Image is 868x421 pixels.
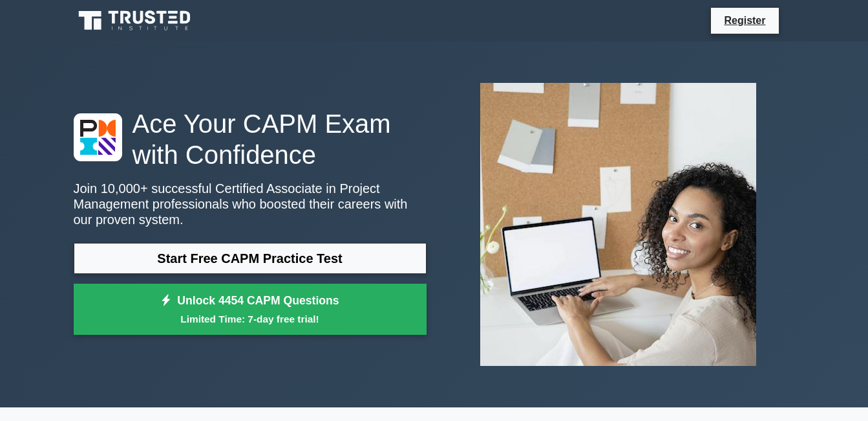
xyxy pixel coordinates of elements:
a: Register [716,12,773,28]
a: Start Free CAPM Practice Test [74,243,427,274]
p: Join 10,000+ successful Certified Associate in Project Management professionals who boosted their... [74,181,427,227]
small: Limited Time: 7-day free trial! [90,312,410,326]
a: Unlock 4454 CAPM QuestionsLimited Time: 7-day free trial! [74,284,427,336]
h1: Ace Your CAPM Exam with Confidence [74,108,427,170]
